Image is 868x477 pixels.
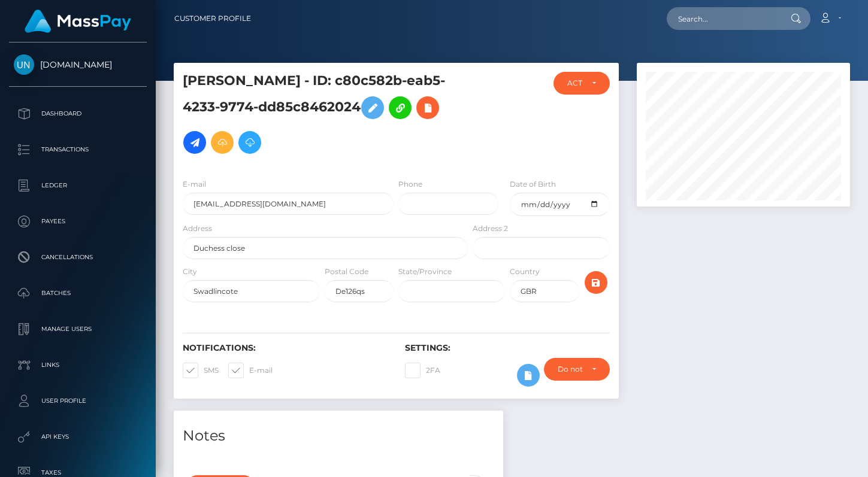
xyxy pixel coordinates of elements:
[183,72,461,160] h5: [PERSON_NAME] - ID: c80c582b-eab5-4233-9774-dd85c8462024
[398,179,422,190] label: Phone
[667,7,779,30] input: Search...
[183,131,206,154] a: Initiate Payout
[14,141,142,159] p: Transactions
[14,320,142,338] p: Manage Users
[228,363,273,378] label: E-mail
[14,356,142,374] p: Links
[14,177,142,195] p: Ledger
[25,10,131,33] img: MassPay Logo
[14,212,142,230] p: Payees
[567,78,582,88] div: ACTIVE
[14,248,142,266] p: Cancellations
[405,363,440,378] label: 2FA
[9,314,147,344] a: Manage Users
[14,105,142,123] p: Dashboard
[473,223,508,234] label: Address 2
[9,206,147,236] a: Payees
[14,54,34,75] img: Unlockt.me
[9,59,147,70] span: [DOMAIN_NAME]
[398,266,452,277] label: State/Province
[544,358,609,381] button: Do not require
[9,278,147,308] a: Batches
[510,266,540,277] label: Country
[558,364,582,374] div: Do not require
[325,266,368,277] label: Postal Code
[183,363,219,378] label: SMS
[174,6,251,31] a: Customer Profile
[183,223,212,234] label: Address
[14,392,142,410] p: User Profile
[183,343,387,353] h6: Notifications:
[183,426,494,446] h4: Notes
[183,266,197,277] label: City
[9,171,147,200] a: Ledger
[9,242,147,272] a: Cancellations
[9,386,147,416] a: User Profile
[9,99,147,129] a: Dashboard
[405,343,609,353] h6: Settings:
[510,179,556,190] label: Date of Birth
[14,428,142,446] p: API Keys
[9,135,147,165] a: Transactions
[554,72,610,95] button: ACTIVE
[183,179,206,190] label: E-mail
[9,422,147,452] a: API Keys
[14,284,142,302] p: Batches
[9,350,147,380] a: Links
